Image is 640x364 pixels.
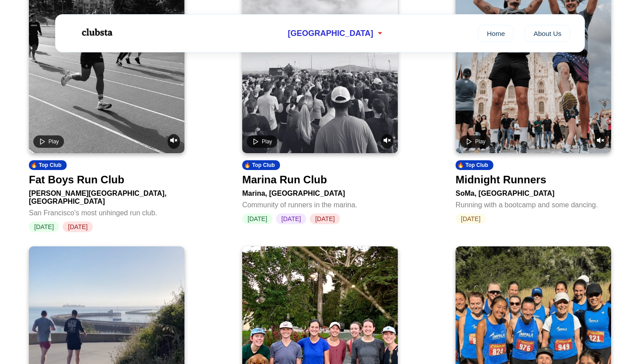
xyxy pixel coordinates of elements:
[524,25,570,42] a: About Us
[456,160,493,170] div: 🔥 Top Club
[63,222,93,232] span: [DATE]
[310,214,340,224] span: [DATE]
[456,198,611,209] div: Running with a bootcamp and some dancing.
[288,29,373,38] span: [GEOGRAPHIC_DATA]
[460,135,491,148] button: Play video
[242,198,398,209] div: Community of runners in the marina.
[262,138,272,145] span: Play
[475,138,485,145] span: Play
[242,214,272,224] span: [DATE]
[168,134,180,149] button: Unmute video
[242,186,398,198] div: Marina, [GEOGRAPHIC_DATA]
[70,21,123,44] img: Logo
[29,160,67,170] div: 🔥 Top Club
[242,174,327,186] div: Marina Run Club
[29,206,184,217] div: San Francisco's most unhinged run club.
[29,186,184,206] div: [PERSON_NAME][GEOGRAPHIC_DATA], [GEOGRAPHIC_DATA]
[247,135,277,148] button: Play video
[242,160,280,170] div: 🔥 Top Club
[456,214,486,224] span: [DATE]
[381,134,393,149] button: Unmute video
[478,25,514,42] a: Home
[29,222,59,232] span: [DATE]
[48,138,59,145] span: Play
[456,174,546,186] div: Midnight Runners
[456,186,611,198] div: SoMa, [GEOGRAPHIC_DATA]
[29,174,124,186] div: Fat Boys Run Club
[276,214,306,224] span: [DATE]
[33,135,64,148] button: Play video
[594,134,607,149] button: Unmute video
